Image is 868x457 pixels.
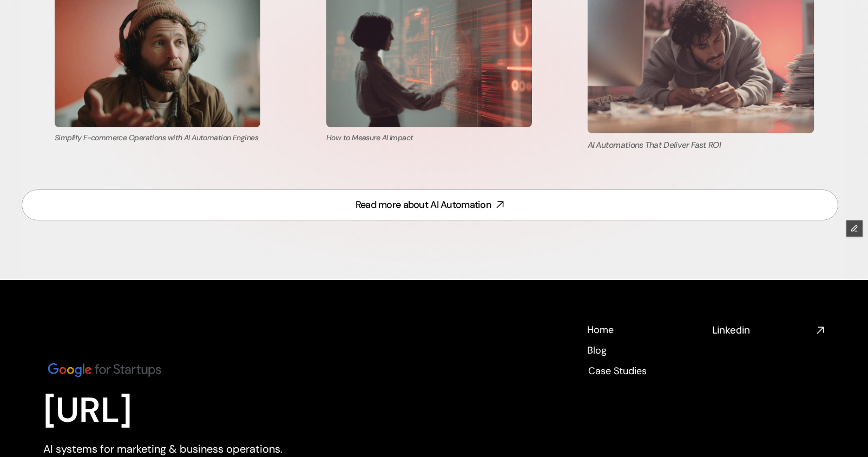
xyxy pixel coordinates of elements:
p: AI systems for marketing & business operations. [43,441,341,456]
nav: Social media links [712,323,825,337]
p: [URL] [43,390,341,432]
div: Read more about AI Automation [356,198,491,212]
nav: Footer navigation [587,323,699,376]
p: Case Studies [588,364,647,378]
a: Read more about AI Automation [22,190,838,220]
p: Simplify E-commerce Operations with AI Automation Engines [55,133,260,143]
a: Home [587,323,614,335]
p: Home [587,323,614,337]
a: Linkedin [712,323,825,337]
a: Blog [587,344,607,356]
h4: Linkedin [712,323,812,337]
p: AI Automations That Deliver Fast ROI [588,139,814,151]
p: Blog [587,344,607,357]
p: How to Measure AI Impact [326,133,532,143]
a: Case Studies [587,364,648,376]
button: Edit Framer Content [846,220,863,237]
